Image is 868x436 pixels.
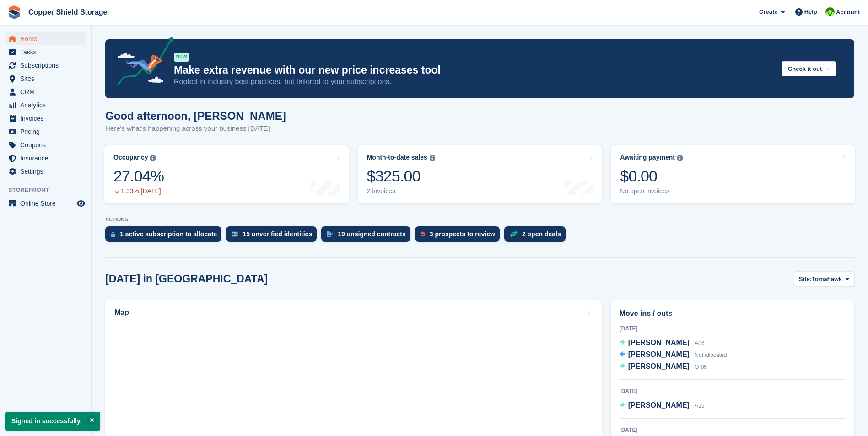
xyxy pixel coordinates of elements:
a: menu [5,152,86,165]
span: [PERSON_NAME] [628,339,690,346]
a: 1 active subscription to allocate [105,226,226,246]
a: Occupancy 27.04% 1.33% [DATE] [104,145,349,203]
div: Month-to-date sales [367,154,427,161]
img: Stephanie Wirhanowicz [825,7,835,16]
img: verify_identity-adf6edd0f0f0b5bbfe63781bf79b02c33cf7c696d77639b501bdc392416b5a36.svg [232,231,238,237]
a: [PERSON_NAME] O-05 [620,361,707,373]
span: Account [836,8,860,17]
button: Site: Tomahawk [794,271,854,287]
div: Awaiting payment [620,154,675,161]
span: CRM [20,85,75,98]
img: prospect-51fa495bee0391a8d652442698ab0144808aea92771e9ea1ae160a38d050c398.svg [421,231,425,237]
span: Home [20,32,75,45]
p: ACTIONS [105,217,854,223]
div: $0.00 [620,167,683,186]
a: 2 open deals [504,226,570,246]
a: Awaiting payment $0.00 No open invoices [611,145,855,203]
div: 1 active subscription to allocate [120,230,217,238]
img: contract_signature_icon-13c848040528278c33f63329250d36e43548de30e8caae1d1a13099fd9432cc5.svg [327,231,333,237]
div: 1.33% [DATE] [113,187,164,195]
span: [PERSON_NAME] [628,401,690,409]
span: Not allocated [695,352,727,358]
a: 15 unverified identities [226,226,321,246]
span: Invoices [20,112,75,125]
img: icon-info-grey-7440780725fd019a000dd9b08b2336e03edf1995a4989e88bcd33f0948082b44.svg [430,155,435,161]
h2: [DATE] in [GEOGRAPHIC_DATA] [105,273,268,285]
div: 19 unsigned contracts [338,230,406,238]
a: Copper Shield Storage [25,5,111,20]
img: stora-icon-8386f47178a22dfd0bd8f6a31ec36ba5ce8667c1dd55bd0f319d3a0aa187defe.svg [7,5,21,19]
a: menu [5,46,86,58]
p: Rooted in industry best practices, but tailored to your subscriptions. [174,77,774,87]
span: Subscriptions [20,59,75,72]
div: No open invoices [620,187,683,195]
a: menu [5,138,86,151]
p: Here's what's happening across your business [DATE] [105,123,286,134]
span: [PERSON_NAME] [628,351,690,358]
div: [DATE] [620,426,846,434]
a: [PERSON_NAME] Not allocated [620,349,727,361]
h2: Map [114,308,129,317]
a: menu [5,72,86,85]
div: NEW [174,53,189,62]
span: [PERSON_NAME] [628,362,690,370]
span: O-05 [695,364,707,370]
p: Signed in successfully. [5,412,100,431]
span: A06 [695,340,704,346]
span: Online Store [20,197,75,210]
div: 2 invoices [367,187,435,195]
img: icon-info-grey-7440780725fd019a000dd9b08b2336e03edf1995a4989e88bcd33f0948082b44.svg [677,155,683,161]
div: Occupancy [113,154,148,161]
button: Check it out → [782,61,836,76]
span: Analytics [20,99,75,112]
a: [PERSON_NAME] A06 [620,337,705,349]
span: Tomahawk [812,275,842,284]
span: Pricing [20,125,75,138]
span: Site: [799,275,812,284]
img: active_subscription_to_allocate_icon-d502201f5373d7db506a760aba3b589e785aa758c864c3986d89f69b8ff3... [111,231,115,237]
div: 27.04% [113,167,164,186]
a: menu [5,165,86,178]
span: Create [759,7,777,16]
a: Preview store [75,198,86,209]
a: [PERSON_NAME] A15 [620,400,705,412]
div: 3 prospects to review [430,230,495,238]
div: $325.00 [367,167,435,186]
p: Make extra revenue with our new price increases tool [174,64,774,77]
span: Help [804,7,817,16]
div: 15 unverified identities [243,230,312,238]
div: [DATE] [620,387,846,395]
a: menu [5,197,86,210]
a: 19 unsigned contracts [321,226,415,246]
h1: Good afternoon, [PERSON_NAME] [105,110,286,122]
span: Settings [20,165,75,178]
div: 2 open deals [522,230,561,238]
a: menu [5,32,86,45]
img: deal-1b604bf984904fb50ccaf53a9ad4b4a5d6e5aea283cecdc64d6e3604feb123c2.svg [510,231,518,237]
span: A15 [695,403,704,409]
div: [DATE] [620,324,846,333]
a: menu [5,85,86,98]
span: Insurance [20,152,75,165]
a: menu [5,125,86,138]
span: Coupons [20,138,75,151]
h2: Move ins / outs [620,308,846,319]
a: menu [5,59,86,72]
img: price-adjustments-announcement-icon-8257ccfd72463d97f412b2fc003d46551f7dbcb40ab6d574587a9cd5c0d94... [109,37,173,89]
a: menu [5,112,86,125]
a: menu [5,99,86,112]
span: Tasks [20,46,75,58]
img: icon-info-grey-7440780725fd019a000dd9b08b2336e03edf1995a4989e88bcd33f0948082b44.svg [150,155,156,161]
span: Sites [20,72,75,85]
a: Month-to-date sales $325.00 2 invoices [358,145,602,203]
span: Storefront [8,186,91,195]
a: 3 prospects to review [415,226,504,246]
